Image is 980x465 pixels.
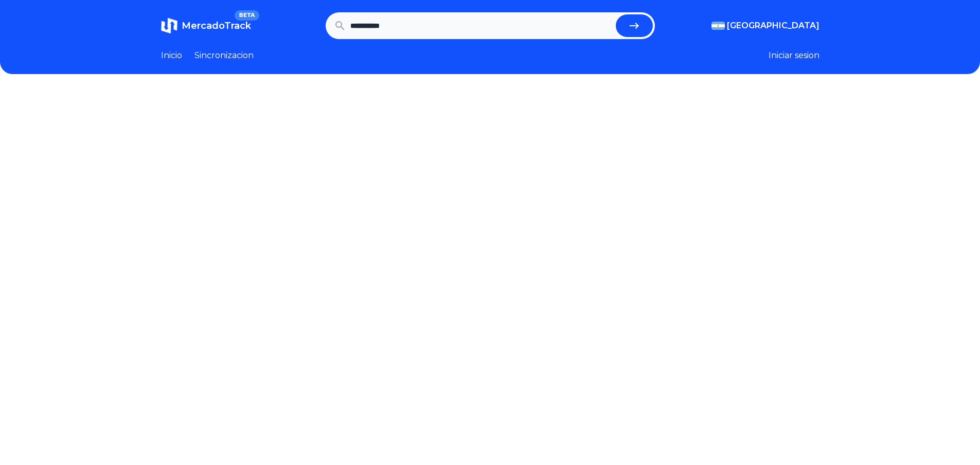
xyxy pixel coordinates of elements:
span: [GEOGRAPHIC_DATA] [727,20,819,32]
img: MercadoTrack [161,17,177,34]
img: Argentina [711,22,725,30]
span: BETA [235,10,259,21]
span: MercadoTrack [182,20,251,31]
a: Inicio [161,49,182,62]
a: Sincronizacion [194,49,254,62]
button: Iniciar sesion [769,49,819,62]
a: MercadoTrackBETA [161,17,251,34]
button: [GEOGRAPHIC_DATA] [711,20,819,32]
